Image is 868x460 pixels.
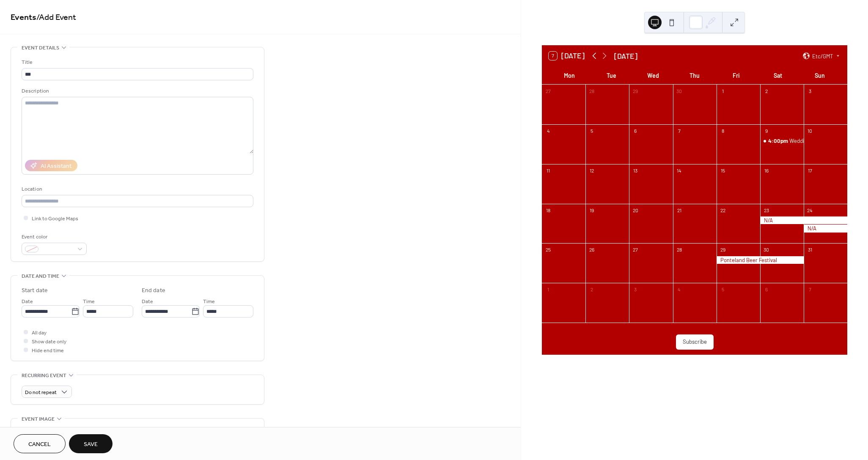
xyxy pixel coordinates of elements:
[588,286,596,293] div: 2
[806,127,813,134] div: 10
[719,206,726,214] div: 22
[763,87,770,94] div: 2
[676,206,683,214] div: 21
[632,286,639,293] div: 3
[22,371,66,380] span: Recurring event
[806,87,813,94] div: 3
[812,53,833,59] span: Etc/GMT
[588,246,596,253] div: 26
[806,246,813,253] div: 31
[545,127,552,134] div: 4
[715,67,757,84] div: Fri
[588,206,596,214] div: 19
[632,167,639,174] div: 13
[763,167,770,174] div: 16
[676,127,683,134] div: 7
[676,286,683,293] div: 4
[719,127,726,134] div: 8
[25,388,57,397] span: Do not repeat
[22,87,252,96] div: Description
[763,206,770,214] div: 23
[22,286,48,295] div: Start date
[22,58,252,67] div: Title
[545,286,552,293] div: 1
[757,67,799,84] div: Sat
[632,206,639,214] div: 20
[588,127,596,134] div: 5
[760,216,847,224] div: N/A
[546,49,588,62] button: 7[DATE]
[545,167,552,174] div: 11
[36,9,76,26] span: / Add Event
[632,87,639,94] div: 29
[763,286,770,293] div: 6
[69,434,113,453] button: Save
[14,434,66,453] button: Cancel
[22,185,252,194] div: Location
[614,50,637,61] div: [DATE]
[674,67,716,84] div: Thu
[11,9,36,26] a: Events
[804,225,847,232] div: N/A
[32,337,66,346] span: Show date only
[22,272,59,281] span: Date and time
[717,256,804,264] div: Ponteland Beer Festival
[676,246,683,253] div: 28
[768,137,789,145] span: 4:00pm
[142,297,153,306] span: Date
[719,246,726,253] div: 29
[22,233,85,241] div: Event color
[632,127,639,134] div: 6
[142,286,165,295] div: End date
[719,167,726,174] div: 15
[83,297,95,306] span: Time
[676,334,714,350] button: Subscribe
[806,206,813,214] div: 24
[719,87,726,94] div: 1
[676,167,683,174] div: 14
[203,297,215,306] span: Time
[806,167,813,174] div: 17
[545,246,552,253] div: 25
[22,415,55,424] span: Event image
[28,440,51,449] span: Cancel
[591,67,632,84] div: Tue
[22,297,33,306] span: Date
[545,206,552,214] div: 18
[632,67,674,84] div: Wed
[588,167,596,174] div: 12
[763,127,770,134] div: 9
[719,286,726,293] div: 5
[545,87,552,94] div: 27
[789,137,810,145] div: Wedding
[549,67,591,84] div: Mon
[32,329,47,337] span: All day
[763,246,770,253] div: 30
[760,137,804,145] div: Wedding
[588,87,596,94] div: 28
[806,286,813,293] div: 7
[799,67,841,84] div: Sun
[632,246,639,253] div: 27
[676,87,683,94] div: 30
[32,346,64,355] span: Hide end time
[22,44,59,52] span: Event details
[84,440,98,449] span: Save
[32,214,78,223] span: Link to Google Maps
